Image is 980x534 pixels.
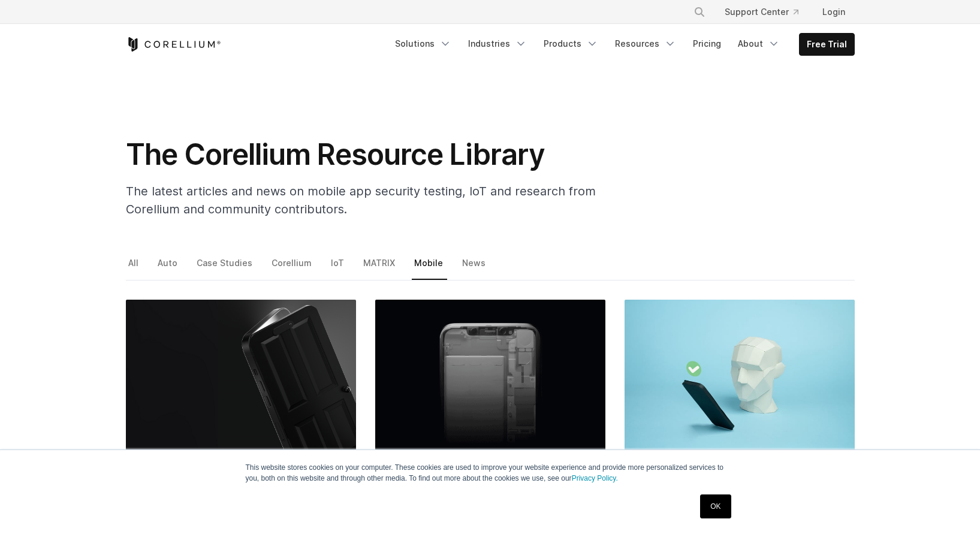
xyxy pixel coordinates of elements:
a: MATRIX [361,255,399,280]
a: Support Center [715,1,808,23]
a: Solutions [388,33,459,55]
a: Login [813,1,855,23]
a: Auto [155,255,182,280]
a: OK [700,494,731,518]
a: Case Studies [194,255,257,280]
span: The latest articles and news on mobile app security testing, IoT and research from Corellium and ... [126,184,596,216]
a: Privacy Policy. [572,474,618,482]
a: All [126,255,143,280]
div: Navigation Menu [388,33,855,56]
img: OWASP Mobile Security Testing: How Virtual Devices Catch What Top 10 Checks Miss [375,300,605,453]
h1: The Corellium Resource Library [126,137,605,173]
a: Pricing [686,33,728,55]
a: About [731,33,787,55]
a: Resources [608,33,683,55]
a: News [460,255,490,280]
a: Free Trial [800,34,854,55]
a: Mobile [412,255,447,280]
button: Search [689,1,710,23]
img: Complete Guide: The Ins and Outs of Automated Mobile Application Security Testing [625,300,855,453]
img: Common Vulnerabilities and Exposures Examples in Mobile Application Testing [126,300,356,453]
a: Corellium Home [126,37,221,52]
a: Industries [461,33,534,55]
a: Corellium [269,255,316,280]
a: IoT [328,255,348,280]
div: Navigation Menu [679,1,855,23]
p: This website stores cookies on your computer. These cookies are used to improve your website expe... [246,462,735,484]
a: Products [536,33,605,55]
